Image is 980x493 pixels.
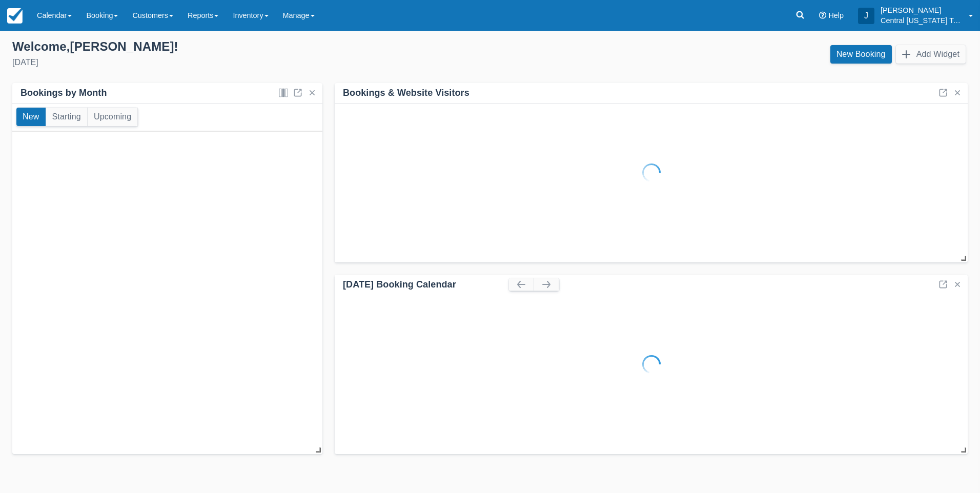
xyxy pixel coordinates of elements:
[881,5,963,15] p: [PERSON_NAME]
[819,12,826,19] i: Help
[7,8,23,24] img: checkfront-main-nav-mini-logo.png
[896,45,966,64] button: Add Widget
[88,108,137,126] button: Upcoming
[46,108,87,126] button: Starting
[12,39,482,54] div: Welcome , [PERSON_NAME] !
[16,108,46,126] button: New
[881,15,963,26] p: Central [US_STATE] Tours
[21,87,107,99] div: Bookings by Month
[858,8,874,24] div: J
[828,11,844,19] span: Help
[12,56,482,69] div: [DATE]
[830,45,892,64] a: New Booking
